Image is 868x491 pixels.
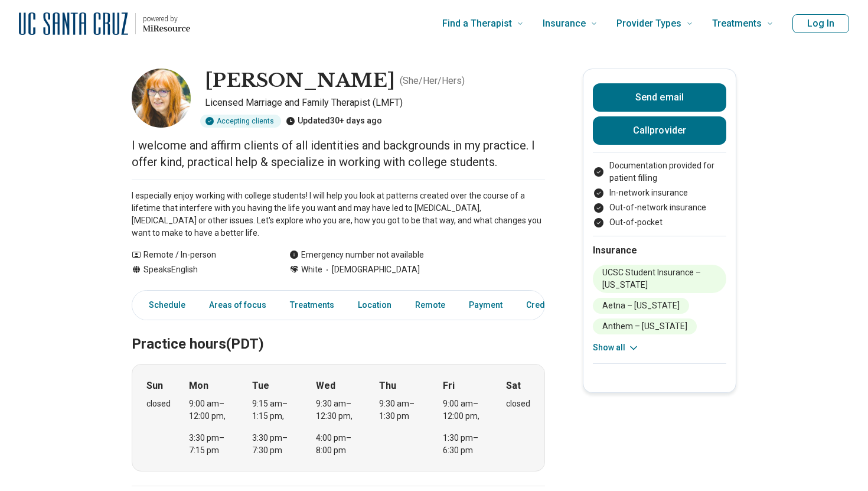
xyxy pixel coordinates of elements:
[462,293,510,317] a: Payment
[205,69,395,93] h1: [PERSON_NAME]
[593,187,726,199] li: In-network insurance
[408,293,452,317] a: Remote
[593,201,726,214] li: Out-of-network insurance
[593,216,726,229] li: Out-of-pocket
[132,364,545,472] div: When does the program meet?
[543,15,586,32] span: Insurance
[316,432,361,457] div: 4:00 pm – 8:00 pm
[379,379,396,393] strong: Thu
[593,298,689,314] li: Aetna – [US_STATE]
[322,264,420,276] span: [DEMOGRAPHIC_DATA]
[252,398,298,422] div: 9:15 am – 1:15 pm ,
[132,249,266,261] div: Remote / In-person
[286,115,382,128] div: Updated 30+ days ago
[132,69,191,128] img: Terri Drake, Licensed Marriage and Family Therapist (LMFT)
[189,398,234,422] div: 9:00 am – 12:00 pm ,
[189,432,234,457] div: 3:30 pm – 7:15 pm
[132,137,545,170] p: I welcome and affirm clients of all identities and backgrounds in my practice. I offer kind, prac...
[443,432,488,457] div: 1:30 pm – 6:30 pm
[252,432,298,457] div: 3:30 pm – 7:30 pm
[443,379,455,393] strong: Fri
[442,15,512,32] span: Find a Therapist
[712,15,762,32] span: Treatments
[283,293,341,317] a: Treatments
[593,83,726,112] button: Send email
[19,5,190,43] a: Home page
[593,265,726,293] li: UCSC Student Insurance – [US_STATE]
[443,398,488,422] div: 9:00 am – 12:00 pm ,
[132,190,545,239] p: I especially enjoy working with college students! I will help you look at patterns created over t...
[205,96,545,110] p: Licensed Marriage and Family Therapist (LMFT)
[400,74,465,88] p: ( She/Her/Hers )
[351,293,399,317] a: Location
[289,249,424,261] div: Emergency number not available
[316,398,361,422] div: 9:30 am – 12:30 pm ,
[200,115,281,128] div: Accepting clients
[593,160,726,184] li: Documentation provided for patient filling
[593,160,726,229] ul: Payment options
[189,379,208,393] strong: Mon
[506,398,530,410] div: closed
[593,116,726,145] button: Callprovider
[143,14,190,24] p: powered by
[135,293,192,317] a: Schedule
[506,379,521,393] strong: Sat
[616,15,681,32] span: Provider Types
[252,379,269,393] strong: Tue
[593,243,726,258] h2: Insurance
[379,398,425,422] div: 9:30 am – 1:30 pm
[202,293,273,317] a: Areas of focus
[593,318,697,334] li: Anthem – [US_STATE]
[132,264,266,276] div: Speaks English
[519,293,585,317] a: Credentials
[316,379,335,393] strong: Wed
[593,342,639,354] button: Show all
[132,306,545,355] h2: Practice hours (PDT)
[301,264,322,276] span: White
[146,379,163,393] strong: Sun
[146,398,171,410] div: closed
[792,14,849,33] button: Log In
